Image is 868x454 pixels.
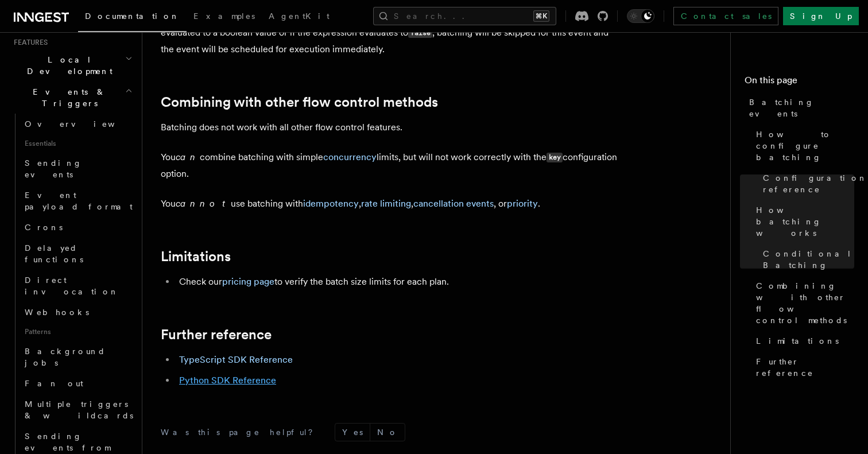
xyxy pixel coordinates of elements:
[533,10,549,22] kbd: ⌘K
[222,276,274,287] a: pricing page
[751,200,854,243] a: How batching works
[756,356,854,379] span: Further reference
[25,191,133,211] span: Event payload format
[756,335,839,347] span: Limitations
[673,7,778,25] a: Contact sales
[161,94,438,110] a: Combining with other flow control methods
[187,3,262,31] a: Examples
[751,351,854,383] a: Further reference
[161,426,321,438] p: Was this page helpful?
[758,168,854,200] a: Configuration reference
[20,270,135,302] a: Direct invocation
[161,196,620,212] p: You use batching with , , , or .
[20,323,135,341] span: Patterns
[161,149,620,182] p: You combine batching with simple limits, but will not work correctly with the configuration option.
[303,198,359,209] a: idempotency
[749,96,854,119] span: Batching events
[361,198,411,209] a: rate limiting
[373,7,556,25] button: Search...⌘K
[20,302,135,323] a: Webhooks
[25,275,119,296] span: Direct invocation
[9,86,125,109] span: Events & Triggers
[335,424,370,441] button: Yes
[507,198,538,209] a: priority
[25,347,106,367] span: Background jobs
[370,424,405,441] button: No
[751,331,854,351] a: Limitations
[85,11,180,21] span: Documentation
[758,243,854,275] a: Conditional Batching
[20,114,135,134] a: Overview
[323,152,377,162] a: concurrency
[751,124,854,168] a: How to configure batching
[25,158,82,179] span: Sending events
[751,275,854,331] a: Combining with other flow control methods
[547,153,563,162] code: key
[9,49,135,82] button: Local Development
[176,152,200,162] em: can
[408,28,432,38] code: false
[176,274,620,290] li: Check our to verify the batch size limits for each plan.
[763,172,867,195] span: Configuration reference
[783,7,859,25] a: Sign Up
[179,354,293,365] a: TypeScript SDK Reference
[25,379,83,388] span: Fan out
[9,82,135,114] button: Events & Triggers
[20,238,135,270] a: Delayed functions
[763,248,854,271] span: Conditional Batching
[161,249,231,265] a: Limitations
[745,73,854,92] h4: On this page
[756,280,854,326] span: Combining with other flow control methods
[745,92,854,124] a: Batching events
[20,185,135,217] a: Event payload format
[25,119,143,129] span: Overview
[176,198,231,209] em: cannot
[161,327,272,343] a: Further reference
[20,373,135,394] a: Fan out
[9,54,125,77] span: Local Development
[25,223,63,232] span: Crons
[627,9,654,23] button: Toggle dark mode
[756,204,854,239] span: How batching works
[20,217,135,238] a: Crons
[9,38,48,47] span: Features
[25,308,89,317] span: Webhooks
[78,3,187,32] a: Documentation
[193,11,255,21] span: Examples
[25,243,83,264] span: Delayed functions
[20,134,135,153] span: Essentials
[20,394,135,426] a: Multiple triggers & wildcards
[269,11,330,21] span: AgentKit
[413,198,494,209] a: cancellation events
[25,399,133,420] span: Multiple triggers & wildcards
[20,341,135,373] a: Background jobs
[179,375,276,386] a: Python SDK Reference
[262,3,336,31] a: AgentKit
[20,153,135,185] a: Sending events
[161,119,620,135] p: Batching does not work with all other flow control features.
[756,129,854,163] span: How to configure batching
